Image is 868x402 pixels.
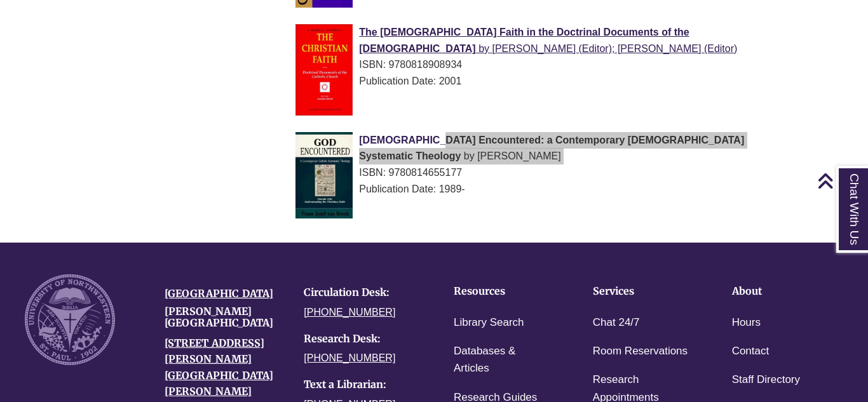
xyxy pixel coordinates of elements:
a: Contact [732,342,770,361]
a: Staff Directory [732,371,800,389]
span: [PERSON_NAME] (Editor); [PERSON_NAME] (Editor) [492,43,738,54]
h4: Services [593,286,693,297]
a: [GEOGRAPHIC_DATA] [165,287,273,300]
h4: Research Desk: [304,333,424,345]
a: [STREET_ADDRESS][PERSON_NAME][GEOGRAPHIC_DATA][PERSON_NAME] [165,337,273,398]
a: [PHONE_NUMBER] [304,307,395,318]
a: Databases & Articles [454,342,553,378]
h4: About [732,286,832,297]
a: Back to Top [817,172,865,189]
div: ISBN: 9780818908934 [295,57,771,73]
span: by [464,151,475,161]
a: The [DEMOGRAPHIC_DATA] Faith in the Doctrinal Documents of the [DEMOGRAPHIC_DATA] by [PERSON_NAME... [359,27,737,54]
a: Hours [732,314,761,332]
span: The [DEMOGRAPHIC_DATA] Faith in the Doctrinal Documents of the [DEMOGRAPHIC_DATA] [359,27,689,54]
a: [PHONE_NUMBER] [304,352,395,363]
span: [DEMOGRAPHIC_DATA] Encountered: a Contemporary [DEMOGRAPHIC_DATA] Systematic Theology [359,135,744,162]
div: Publication Date: 1989- [295,181,771,198]
h4: [PERSON_NAME][GEOGRAPHIC_DATA] [165,306,285,328]
a: [DEMOGRAPHIC_DATA] Encountered: a Contemporary [DEMOGRAPHIC_DATA] Systematic Theology by [PERSON_... [359,135,744,162]
div: Publication Date: 2001 [295,73,771,90]
h4: Resources [454,286,553,297]
div: ISBN: 9780814655177 [295,164,771,181]
a: Room Reservations [593,342,688,361]
span: [PERSON_NAME] [477,151,561,161]
a: Chat 24/7 [593,314,640,332]
img: UNW seal [25,274,115,365]
a: Library Search [454,314,524,332]
h4: Text a Librarian: [304,379,424,391]
h4: Circulation Desk: [304,287,424,298]
span: by [478,43,489,54]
